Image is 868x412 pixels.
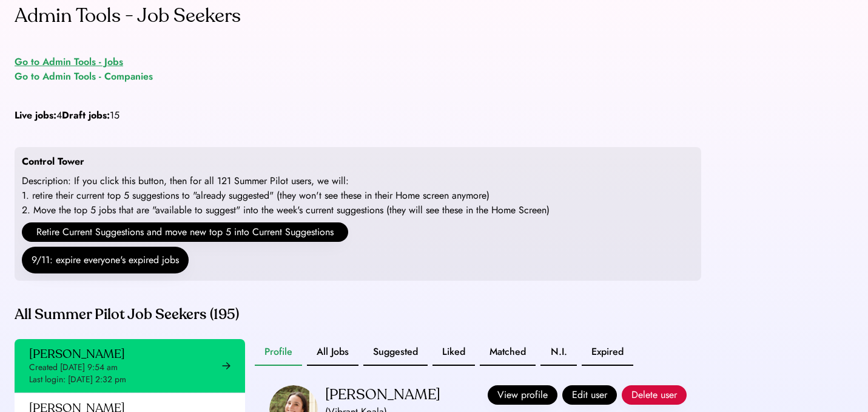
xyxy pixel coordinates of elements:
button: Profile [255,339,302,366]
div: 4 15 [15,108,119,123]
button: Expired [582,339,633,366]
div: Created [DATE] 9:54 am [29,362,118,374]
button: Suggested [363,339,428,366]
div: Description: If you click this button, then for all 121 Summer Pilot users, we will: 1. retire th... [22,174,550,218]
div: All Summer Pilot Job Seekers (195) [15,305,701,324]
button: 9/11: expire everyone's expired jobs [22,247,189,273]
button: All Jobs [307,339,358,366]
button: Edit user [562,385,617,405]
div: Last login: [DATE] 2:32 pm [29,374,126,386]
div: [PERSON_NAME] [325,385,440,405]
button: Matched [480,339,536,366]
button: Liked [432,339,475,366]
div: Control Tower [22,154,84,169]
button: View profile [488,385,557,405]
img: arrow-right-black.svg [222,362,230,370]
strong: Draft jobs: [62,108,110,122]
button: Delete user [622,385,687,405]
div: [PERSON_NAME] [29,346,125,362]
a: Go to Admin Tools - Companies [15,69,153,84]
div: Admin Tools - Job Seekers [15,1,241,30]
strong: Live jobs: [15,108,56,122]
a: Go to Admin Tools - Jobs [15,55,123,69]
button: N.I. [540,339,577,366]
button: Retire Current Suggestions and move new top 5 into Current Suggestions [22,222,348,242]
